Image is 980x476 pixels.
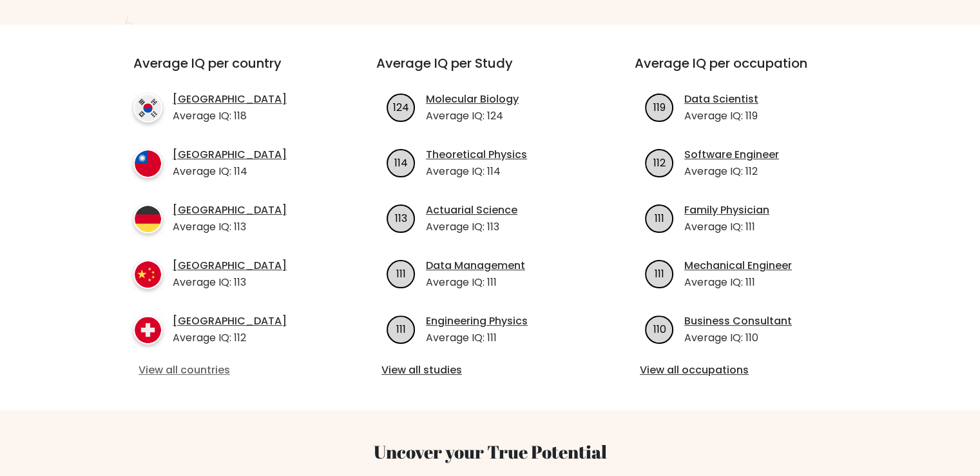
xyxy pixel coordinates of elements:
p: Average IQ: 111 [684,219,769,235]
a: Data Management [426,258,525,273]
a: [GEOGRAPHIC_DATA] [173,313,287,329]
img: country [133,260,162,289]
a: Theoretical Physics [426,147,527,163]
a: Molecular Biology [426,92,519,107]
p: Average IQ: 114 [426,164,527,179]
h3: Average IQ per occupation [635,55,862,86]
a: [GEOGRAPHIC_DATA] [173,258,287,273]
p: Average IQ: 114 [173,164,287,179]
text: 110 [653,321,666,336]
text: 112 [653,155,666,170]
text: 111 [655,266,664,281]
p: Average IQ: 118 [173,108,287,124]
p: Average IQ: 113 [173,275,287,290]
p: Average IQ: 112 [684,164,779,179]
a: View all occupations [640,362,857,378]
img: country [133,149,162,178]
p: Average IQ: 111 [426,275,525,290]
a: [GEOGRAPHIC_DATA] [173,147,287,163]
a: Engineering Physics [426,313,528,329]
a: View all studies [381,362,599,378]
text: 124 [393,99,409,114]
a: Software Engineer [684,147,779,163]
a: Actuarial Science [426,203,517,218]
a: Mechanical Engineer [684,258,792,273]
img: country [133,204,162,233]
p: Average IQ: 112 [173,330,287,346]
a: View all countries [139,362,325,378]
p: Average IQ: 124 [426,108,519,124]
a: Data Scientist [684,92,758,107]
p: Average IQ: 110 [684,330,792,346]
p: Average IQ: 119 [684,108,758,124]
h3: Uncover your True Potential [73,441,908,463]
text: 111 [396,266,406,281]
p: Average IQ: 111 [684,275,792,290]
a: [GEOGRAPHIC_DATA] [173,203,287,218]
a: [GEOGRAPHIC_DATA] [173,92,287,107]
img: country [133,94,162,123]
text: 114 [394,155,408,170]
img: country [133,315,162,344]
h3: Average IQ per country [133,55,330,86]
p: Average IQ: 113 [173,219,287,235]
a: Family Physician [684,203,769,218]
text: 113 [395,210,407,225]
p: Average IQ: 111 [426,330,528,346]
text: 111 [396,321,406,336]
h3: Average IQ per Study [376,55,604,86]
text: 111 [655,210,664,225]
p: Average IQ: 113 [426,219,517,235]
text: 119 [653,99,666,114]
a: Business Consultant [684,313,792,329]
